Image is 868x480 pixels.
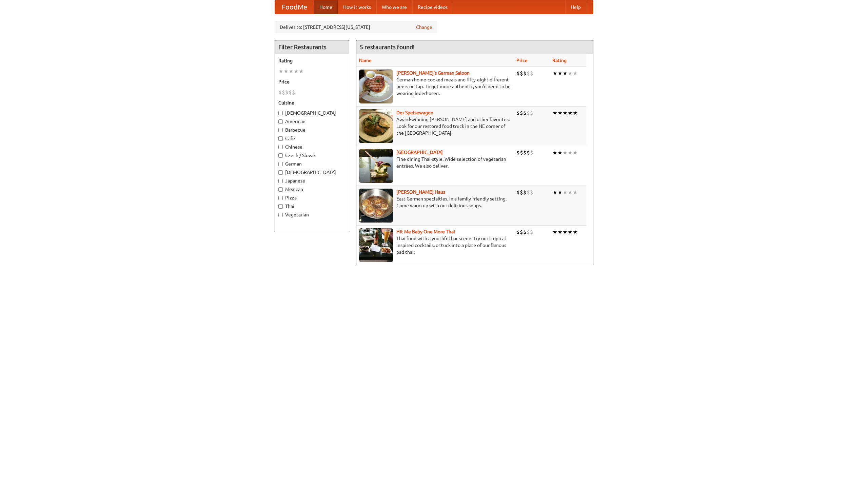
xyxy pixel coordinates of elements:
a: Der Speisewagen [396,110,433,115]
li: ★ [552,189,557,196]
li: ★ [573,189,578,196]
li: ★ [299,68,304,75]
li: $ [520,109,523,117]
input: Czech / Slovak [278,153,283,158]
li: ★ [557,228,563,236]
li: ★ [563,109,568,117]
input: [DEMOGRAPHIC_DATA] [278,170,283,175]
img: speisewagen.jpg [359,109,393,143]
li: ★ [294,68,299,75]
li: ★ [573,109,578,117]
li: $ [516,70,520,77]
input: Japanese [278,179,283,183]
li: $ [520,189,523,196]
li: $ [520,228,523,236]
li: ★ [573,149,578,156]
ng-pluralize: 5 restaurants found! [360,44,415,50]
label: Vegetarian [278,211,346,218]
label: Thai [278,203,346,210]
a: Hit Me Baby One More Thai [396,229,455,234]
li: $ [289,89,292,96]
li: ★ [563,149,568,156]
a: Recipe videos [412,0,453,14]
li: $ [527,228,530,236]
label: Pizza [278,194,346,201]
input: Chinese [278,145,283,149]
a: Rating [552,58,567,63]
a: FoodMe [275,0,314,14]
li: $ [292,89,295,96]
li: $ [516,228,520,236]
li: ★ [557,189,563,196]
a: [PERSON_NAME]'s German Saloon [396,70,470,76]
label: [DEMOGRAPHIC_DATA] [278,169,346,176]
li: $ [523,149,527,156]
h5: Rating [278,57,346,64]
li: ★ [557,109,563,117]
input: Barbecue [278,128,283,132]
li: ★ [557,70,563,77]
li: $ [516,149,520,156]
li: $ [523,189,527,196]
label: Barbecue [278,127,346,133]
li: $ [530,189,533,196]
a: Name [359,58,372,63]
a: How it works [338,0,376,14]
a: Help [565,0,586,14]
label: Chinese [278,143,346,150]
input: Mexican [278,187,283,192]
a: Change [416,24,432,31]
label: Japanese [278,177,346,184]
li: ★ [568,228,573,236]
li: ★ [283,68,289,75]
li: ★ [568,70,573,77]
li: $ [516,109,520,117]
h5: Cuisine [278,99,346,106]
li: $ [527,109,530,117]
p: Fine dining Thai-style. Wide selection of vegetarian entrées. We also deliver. [359,156,511,169]
div: Deliver to: [STREET_ADDRESS][US_STATE] [275,21,437,33]
li: $ [530,70,533,77]
input: Pizza [278,196,283,200]
li: $ [530,109,533,117]
input: German [278,162,283,166]
li: $ [530,149,533,156]
li: $ [520,149,523,156]
h5: Price [278,78,346,85]
li: ★ [289,68,294,75]
li: $ [516,189,520,196]
li: ★ [573,228,578,236]
input: American [278,119,283,124]
li: $ [530,228,533,236]
p: German home-cooked meals and fifty-eight different beers on tap. To get more authentic, you'd nee... [359,76,511,97]
li: ★ [278,68,283,75]
input: Cafe [278,136,283,141]
label: American [278,118,346,125]
input: [DEMOGRAPHIC_DATA] [278,111,283,115]
a: Home [314,0,338,14]
li: ★ [552,149,557,156]
li: ★ [552,109,557,117]
li: $ [523,228,527,236]
li: ★ [563,189,568,196]
img: babythai.jpg [359,228,393,262]
a: Who we are [376,0,412,14]
label: Mexican [278,186,346,193]
li: ★ [568,149,573,156]
a: Price [516,58,528,63]
li: $ [523,109,527,117]
label: Cafe [278,135,346,142]
h4: Filter Restaurants [275,40,349,54]
li: $ [527,189,530,196]
p: Award-winning [PERSON_NAME] and other favorites. Look for our restored food truck in the NE corne... [359,116,511,136]
li: $ [527,70,530,77]
input: Vegetarian [278,213,283,217]
label: [DEMOGRAPHIC_DATA] [278,110,346,116]
a: [PERSON_NAME] Haus [396,189,445,195]
p: East German specialties, in a family-friendly setting. Come warm up with our delicious soups. [359,195,511,209]
li: ★ [563,70,568,77]
li: $ [282,89,285,96]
